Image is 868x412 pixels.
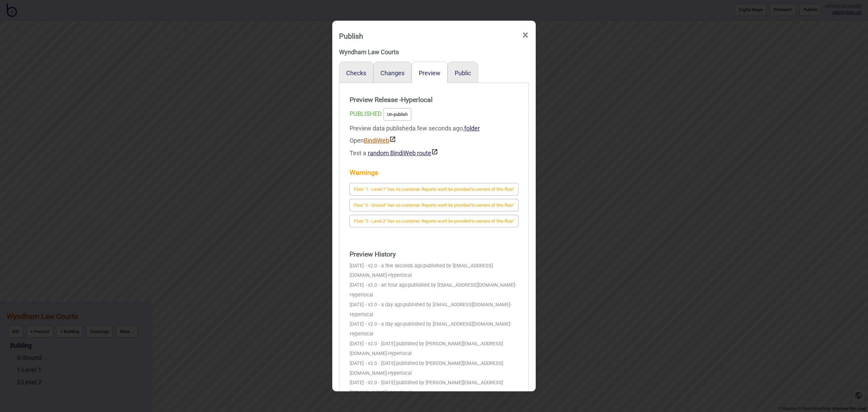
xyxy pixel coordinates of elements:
button: random BindiWeb route [368,148,438,157]
span: - Hyperlocal [387,390,412,395]
span: - Hyperlocal [350,302,512,317]
div: [DATE] - v2.0 - [DATE]: [350,378,518,398]
button: Public [455,69,471,77]
div: [DATE] - v2.0 - a day ago: [350,320,518,339]
div: [DATE] - v2.0 - a day ago: [350,300,518,320]
div: [DATE] - v2.0 - an hour ago: [350,281,518,300]
strong: Preview Release - Hyperlocal [350,93,518,107]
span: × [522,24,529,46]
strong: Preview History [350,248,518,261]
div: Test a [350,147,518,159]
span: - Hyperlocal [387,351,412,356]
strong: Warnings [350,166,518,180]
span: - Hyperlocal [387,272,412,278]
div: [DATE] - v2.0 - [DATE]: [350,339,518,359]
span: published by [PERSON_NAME][EMAIL_ADDRESS][DOMAIN_NAME] [350,341,503,356]
a: Floor "2 - Level 2" has no customer. Reports won't be provided to owners of this floor" [350,217,518,224]
span: published by [EMAIL_ADDRESS][DOMAIN_NAME] [408,282,515,288]
span: published by [EMAIL_ADDRESS][DOMAIN_NAME] [403,321,510,327]
a: BindiWeb [364,137,396,144]
span: PUBLISHED [350,110,382,117]
span: - Hyperlocal [387,370,412,376]
button: Floor "1 - Level 1" has no customer. Reports won't be provided to owners of this floor" [350,183,518,195]
div: Publish [339,29,363,43]
button: Preview [419,69,440,77]
button: Changes [380,69,405,77]
span: , [463,125,480,132]
button: Floor "0 - Ground" has no customer. Reports won't be provided to owners of this floor" [350,199,518,211]
div: Wyndham Law Courts [339,46,529,58]
div: Open [350,135,518,147]
img: preview [431,148,438,155]
button: Floor "2 - Level 2" has no customer. Reports won't be provided to owners of this floor" [350,215,518,227]
span: published by [EMAIL_ADDRESS][DOMAIN_NAME] [403,302,510,308]
a: Floor "0 - Ground" has no customer. Reports won't be provided to owners of this floor" [350,201,518,208]
a: folder [464,125,480,132]
a: Floor "1 - Level 1" has no customer. Reports won't be provided to owners of this floor" [350,185,518,192]
div: Preview data published a few seconds ago [350,122,518,159]
span: published by [PERSON_NAME][EMAIL_ADDRESS][DOMAIN_NAME] [350,360,503,376]
button: Checks [346,69,366,77]
button: Un-publish [383,108,411,121]
div: [DATE] - v2.0 - a few seconds ago: [350,261,518,281]
span: published by [PERSON_NAME][EMAIL_ADDRESS][DOMAIN_NAME] [350,380,503,395]
img: preview [389,136,396,143]
div: [DATE] - v2.0 - [DATE]: [350,359,518,378]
